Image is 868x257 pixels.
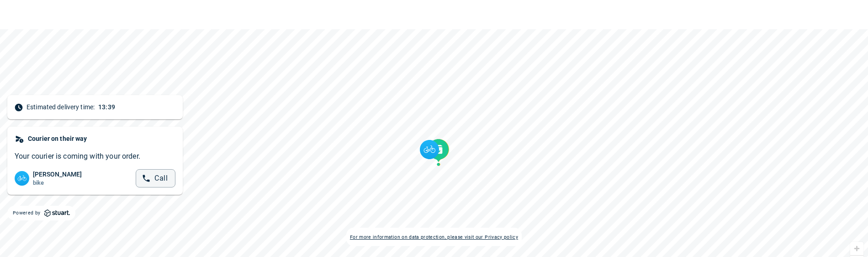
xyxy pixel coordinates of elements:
[15,103,23,112] img: eta
[98,102,115,112] p: 13:39
[15,151,175,162] p: Your courier is coming with your order.
[420,140,439,159] img: svg+xml;base64,PD94bWwgdmVyc2lvbj0iMS4wIiBlbmNvZGluZz0iVVRGLTgiIHN0YW5kYWxvbmU9Im5vIj8+Cjxzdmcgd2...
[427,138,450,194] img: svg+xml;base64,PHN2ZyB3aWR0aD0iNTIiIGhlaWdodD0iMTI0IiB2aWV3Qm94PSIwIDAgNTIgMTI0IiBmaWxsPSJub25lIi...
[13,209,41,217] span: Powered by
[15,171,29,186] img: transport type
[33,171,82,177] span: [PERSON_NAME]
[44,209,70,217] img: Logo
[346,228,522,246] a: For more information on data protection, please visit our Privacy policy
[33,180,44,186] span: Bike
[154,175,168,182] span: Call
[136,169,175,187] button: Call
[350,234,518,240] span: For more information on data protection, please visit our Privacy policy
[26,102,95,112] p: Estimated delivery time:
[28,134,87,144] p: Courier on their way
[7,206,75,220] a: Powered byLogo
